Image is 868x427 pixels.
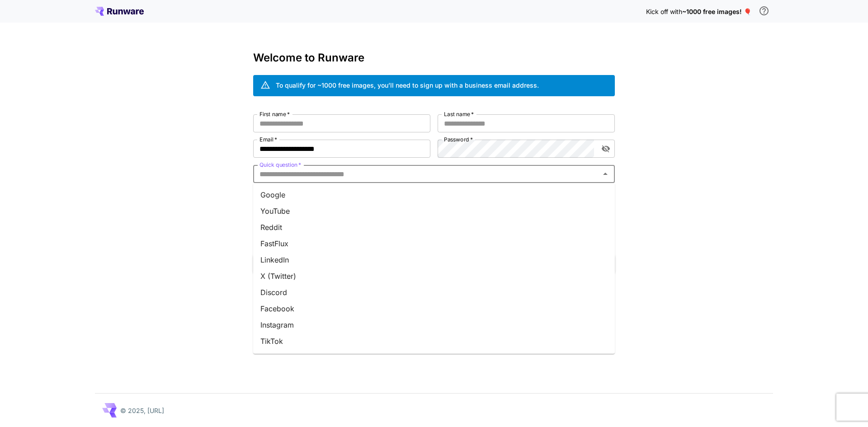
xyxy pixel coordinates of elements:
li: Reddit [253,219,615,235]
li: YouTube [253,203,615,219]
p: © 2025, [URL] [120,406,164,415]
label: Quick question [259,161,301,169]
li: Facebook [253,300,615,317]
label: Password [444,136,473,143]
li: X (Twitter) [253,268,615,284]
h3: Welcome to Runware [253,52,615,64]
li: LinkedIn [253,252,615,268]
label: Email [259,136,277,143]
li: FastFlux [253,235,615,252]
li: Discord [253,284,615,300]
button: Close [599,168,612,180]
span: Kick off with [646,8,682,15]
div: To qualify for ~1000 free images, you’ll need to sign up with a business email address. [276,80,539,90]
li: Telegram [253,349,615,366]
button: In order to qualify for free credit, you need to sign up with a business email address and click ... [755,2,773,20]
label: First name [259,110,290,118]
li: TikTok [253,333,615,349]
button: toggle password visibility [598,141,614,157]
span: ~1000 free images! 🎈 [682,8,751,15]
label: Last name [444,110,474,118]
li: Instagram [253,317,615,333]
li: Google [253,187,615,203]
